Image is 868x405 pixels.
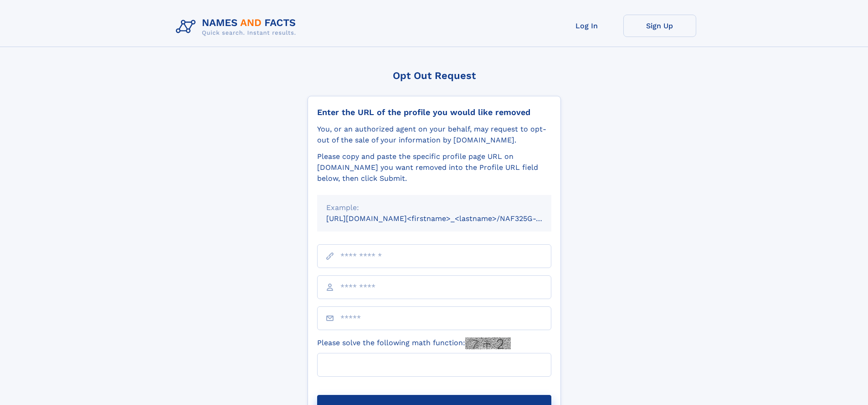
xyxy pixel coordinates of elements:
[317,124,551,146] div: You, or an authorized agent on your behalf, may request to opt-out of the sale of your informatio...
[326,202,542,213] div: Example:
[317,107,551,117] div: Enter the URL of the profile you would like removed
[326,214,569,223] small: [URL][DOMAIN_NAME]<firstname>_<lastname>/NAF325G-xxxxxxxx
[623,15,696,37] a: Sign Up
[550,15,623,37] a: Log In
[308,70,561,81] div: Opt Out Request
[172,15,303,39] img: Logo Names and Facts
[317,337,511,349] label: Please solve the following math function:
[317,151,551,184] div: Please copy and paste the specific profile page URL on [DOMAIN_NAME] you want removed into the Pr...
